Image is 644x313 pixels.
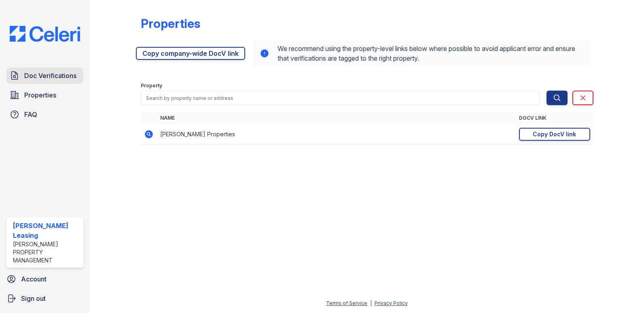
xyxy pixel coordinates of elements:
a: FAQ [6,106,83,123]
th: Name [157,112,516,125]
div: [PERSON_NAME] Property Management [13,240,80,264]
div: Copy DocV link [533,130,576,138]
a: Sign out [3,290,87,307]
a: Account [3,271,87,287]
input: Search by property name or address [141,91,540,105]
a: Terms of Service [326,300,367,306]
span: Sign out [21,294,46,303]
img: CE_Logo_Blue-a8612792a0a2168367f1c8372b55b34899dd931a85d93a1a3d3e32e68fde9ad4.png [3,26,87,42]
label: Property [141,82,162,89]
a: Doc Verifications [6,68,83,84]
th: DocV Link [516,112,593,125]
span: FAQ [24,110,37,119]
a: Copy DocV link [519,128,590,141]
a: Privacy Policy [375,300,408,306]
span: Doc Verifications [24,71,76,80]
a: Properties [6,87,83,103]
span: Properties [24,90,56,100]
span: Account [21,274,47,284]
div: We recommend using the property-level links below where possible to avoid applicant error and ens... [253,40,590,66]
div: [PERSON_NAME] Leasing [13,221,80,240]
a: Copy company-wide DocV link [136,47,245,60]
div: | [370,300,372,306]
div: Properties [141,16,200,31]
td: [PERSON_NAME] Properties [157,125,516,144]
